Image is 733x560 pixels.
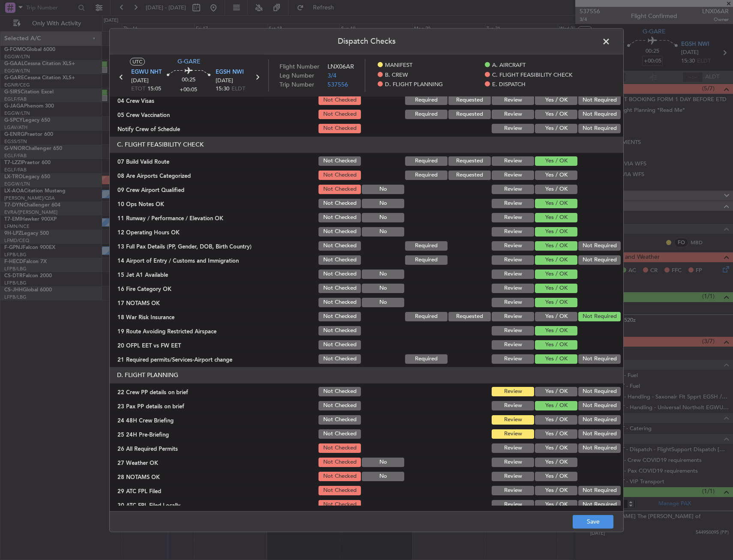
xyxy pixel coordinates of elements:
button: Not Required [578,241,621,251]
button: Yes / OK [535,354,577,364]
button: Yes / OK [535,185,577,194]
button: Yes / OK [535,326,577,335]
button: Yes / OK [535,486,577,495]
button: Not Required [578,387,621,396]
button: Yes / OK [535,241,577,251]
button: Yes / OK [535,443,577,453]
button: Not Required [578,255,621,265]
button: Not Required [578,124,621,133]
button: Yes / OK [535,199,577,208]
button: Yes / OK [535,270,577,279]
button: Yes / OK [535,213,577,222]
button: Yes / OK [535,387,577,396]
button: Yes / OK [535,227,577,237]
button: Yes / OK [535,415,577,425]
button: Not Required [578,415,621,425]
button: Save [573,515,613,529]
button: Not Required [578,110,621,119]
button: Not Required [578,486,621,495]
button: Yes / OK [535,401,577,410]
button: Yes / OK [535,171,577,180]
button: Not Required [578,429,621,439]
button: Yes / OK [535,96,577,105]
button: Yes / OK [535,340,577,350]
button: Yes / OK [535,124,577,133]
button: Not Required [578,443,621,453]
button: Yes / OK [535,500,577,509]
button: Yes / OK [535,472,577,481]
button: Yes / OK [535,298,577,307]
button: Not Required [578,96,621,105]
header: Dispatch Checks [110,28,623,54]
button: Yes / OK [535,429,577,439]
button: Yes / OK [535,458,577,467]
button: Yes / OK [535,255,577,265]
button: Not Required [578,312,621,321]
button: Yes / OK [535,110,577,119]
button: Not Required [578,354,621,364]
button: Yes / OK [535,156,577,166]
button: Not Required [578,500,621,509]
button: Yes / OK [535,312,577,321]
button: Not Required [578,401,621,410]
button: Yes / OK [535,284,577,293]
